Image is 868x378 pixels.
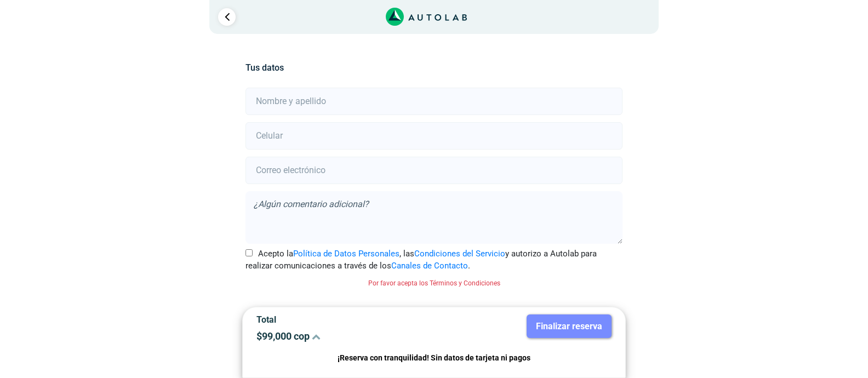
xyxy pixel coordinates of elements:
[527,314,612,338] button: Finalizar reserva
[256,314,426,325] p: Total
[368,279,500,287] small: Por favor acepta los Términos y Condiciones
[256,352,612,364] p: ¡Reserva con tranquilidad! Sin datos de tarjeta ni pagos
[256,330,426,342] p: $ 99,000 cop
[245,157,622,184] input: Correo electrónico
[391,261,468,271] a: Canales de Contacto
[386,11,467,21] a: Link al sitio de autolab
[245,248,622,272] label: Acepto la , las y autorizo a Autolab para realizar comunicaciones a través de los .
[245,62,622,73] h5: Tus datos
[414,249,505,259] a: Condiciones del Servicio
[293,249,399,259] a: Política de Datos Personales
[245,249,253,256] input: Acepto laPolítica de Datos Personales, lasCondiciones del Servicioy autorizo a Autolab para reali...
[245,122,622,150] input: Celular
[218,8,236,26] a: Ir al paso anterior
[245,88,622,115] input: Nombre y apellido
